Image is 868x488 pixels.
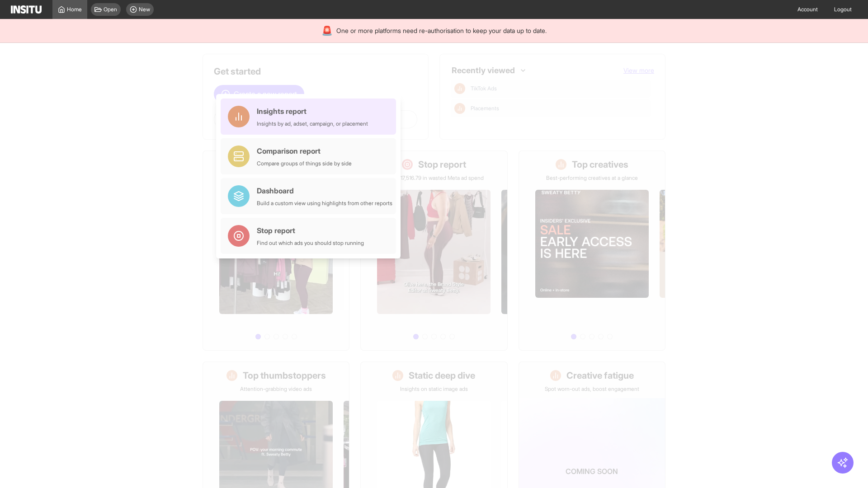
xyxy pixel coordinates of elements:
[67,6,82,13] span: Home
[321,24,333,37] div: 🚨
[139,6,150,13] span: New
[336,26,547,35] span: One or more platforms need re-authorisation to keep your data up to date.
[257,185,392,196] div: Dashboard
[257,145,352,156] div: Comparison report
[257,225,364,236] div: Stop report
[257,106,368,117] div: Insights report
[257,160,352,167] div: Compare groups of things side by side
[104,6,117,13] span: Open
[11,5,42,14] img: Logo
[257,239,364,247] div: Find out which ads you should stop running
[257,200,392,207] div: Build a custom view using highlights from other reports
[257,120,368,127] div: Insights by ad, adset, campaign, or placement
